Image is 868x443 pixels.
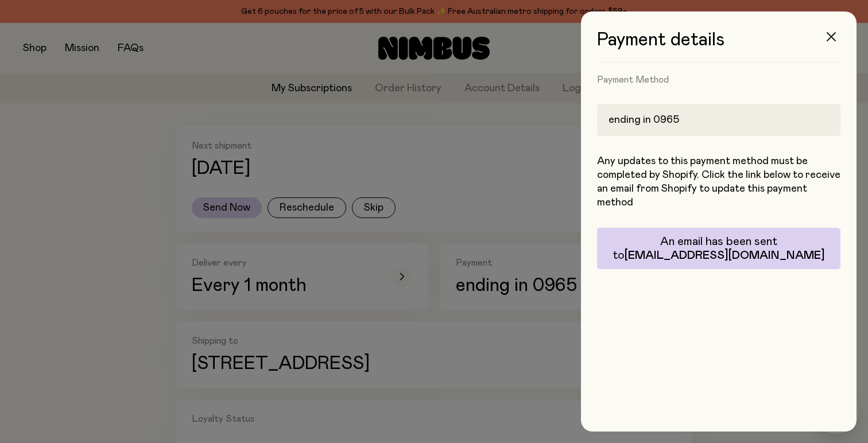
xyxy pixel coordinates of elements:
[625,250,825,261] span: [EMAIL_ADDRESS][DOMAIN_NAME]
[597,104,840,136] div: ending in 0965
[597,154,840,209] p: Any updates to this payment method must be completed by Shopify. Click the link below to receive ...
[604,235,834,262] p: An email has been sent to
[597,30,840,63] h3: Payment details
[597,74,840,86] h4: Payment Method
